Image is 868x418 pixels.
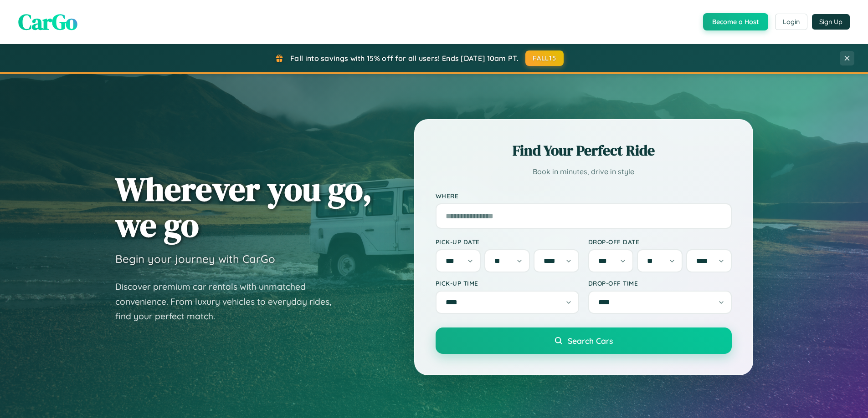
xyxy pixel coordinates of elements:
button: Become a Host [703,13,768,30]
label: Drop-off Date [588,238,732,246]
h3: Begin your journey with CarGo [115,252,275,266]
h2: Find Your Perfect Ride [436,141,732,161]
button: Login [775,14,807,30]
button: FALL15 [525,50,564,66]
label: Where [436,192,732,200]
p: Discover premium car rentals with unmatched convenience. From luxury vehicles to everyday rides, ... [115,279,343,324]
span: Search Cars [568,336,613,346]
label: Drop-off Time [588,279,732,287]
button: Sign Up [812,14,850,30]
h1: Wherever you go, we go [115,171,372,243]
label: Pick-up Time [436,279,579,287]
label: Pick-up Date [436,238,579,246]
span: Fall into savings with 15% off for all users! Ends [DATE] 10am PT. [290,54,519,63]
span: CarGo [18,7,77,37]
button: Search Cars [436,327,732,354]
p: Book in minutes, drive in style [436,165,732,178]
